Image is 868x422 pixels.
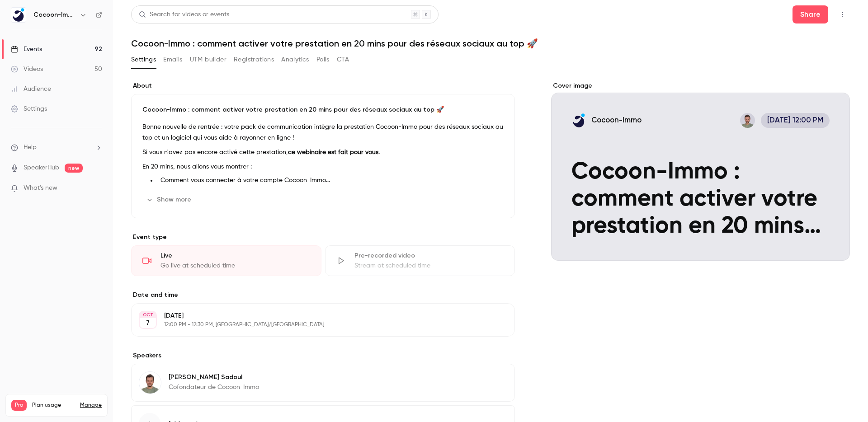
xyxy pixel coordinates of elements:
div: Thomas Sadoul[PERSON_NAME] SadoulCofondateur de Cocoon-Immo [131,364,515,402]
label: About [131,81,515,90]
button: Share [793,5,828,23]
button: Settings [131,52,156,67]
a: Manage [80,402,102,409]
div: Videos [11,65,43,74]
label: Cover image [551,81,850,90]
div: Stream at scheduled time [354,261,504,270]
div: Pre-recorded videoStream at scheduled time [325,245,515,276]
p: Bonne nouvelle de rentrée : votre pack de communication intègre la prestation Cocoon-Immo pour de... [142,122,504,143]
p: [PERSON_NAME] Sadoul [169,373,259,382]
div: Pre-recorded video [354,251,504,260]
button: Show more [142,192,197,207]
p: [DATE] [164,311,467,320]
span: new [65,164,83,173]
section: Cover image [551,81,850,261]
img: Thomas Sadoul [139,372,161,394]
img: Cocoon-Immo [11,8,26,22]
iframe: Noticeable Trigger [91,184,102,192]
span: What's new [24,183,57,193]
label: Speakers [131,351,515,360]
p: En 20 mins, nous allons vous montrer : [142,161,504,172]
span: Help [24,143,37,152]
p: 12:00 PM - 12:30 PM, [GEOGRAPHIC_DATA]/[GEOGRAPHIC_DATA] [164,321,467,328]
div: Search for videos or events [139,10,229,19]
h6: Cocoon-Immo [33,10,76,19]
p: Cocoon-Immo : comment activer votre prestation en 20 mins pour des réseaux sociaux au top 🚀 [142,105,504,114]
span: Pro [11,400,27,411]
p: Si vous n'avez pas encore activé cette prestation, . [142,147,504,158]
button: Polls [316,52,330,67]
div: LiveGo live at scheduled time [131,245,321,276]
button: Emails [163,52,182,67]
span: Plan usage [32,402,75,409]
button: Registrations [234,52,274,67]
div: OCT [140,312,156,318]
li: help-dropdown-opener [11,143,102,152]
div: Live [160,251,310,260]
button: Analytics [281,52,309,67]
div: Audience [11,84,51,94]
strong: ce webinaire est fait pour vous [288,149,378,155]
div: Settings [11,104,47,113]
div: Events [11,45,42,54]
h1: Cocoon-Immo : comment activer votre prestation en 20 mins pour des réseaux sociaux au top 🚀 [131,38,850,49]
p: 7 [146,319,150,328]
p: Event type [131,233,515,242]
div: Go live at scheduled time [160,261,310,270]
a: SpeakerHub [24,163,59,173]
p: Cofondateur de Cocoon-Immo [169,383,259,392]
button: CTA [337,52,349,67]
li: Comment vous connecter à votre compte Cocoon-Immo [157,176,504,185]
button: UTM builder [190,52,226,67]
label: Date and time [131,291,515,300]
